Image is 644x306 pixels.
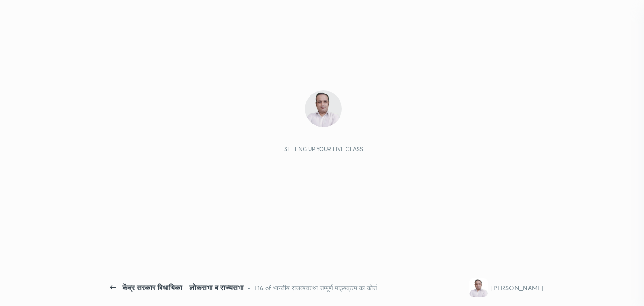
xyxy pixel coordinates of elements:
div: Setting up your live class [284,146,363,153]
div: केंद्र सरकार विधायिका - लोकसभा व राज्यसभा [122,282,244,293]
img: 10454e960db341398da5bb4c79ecce7c.png [469,278,488,297]
div: • [247,283,250,293]
img: 10454e960db341398da5bb4c79ecce7c.png [305,90,342,127]
div: L16 of भारतीय राजव्यवस्था सम्पूर्ण पाठ्यक्रम का कोर्स [254,283,377,293]
div: [PERSON_NAME] [491,283,543,293]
